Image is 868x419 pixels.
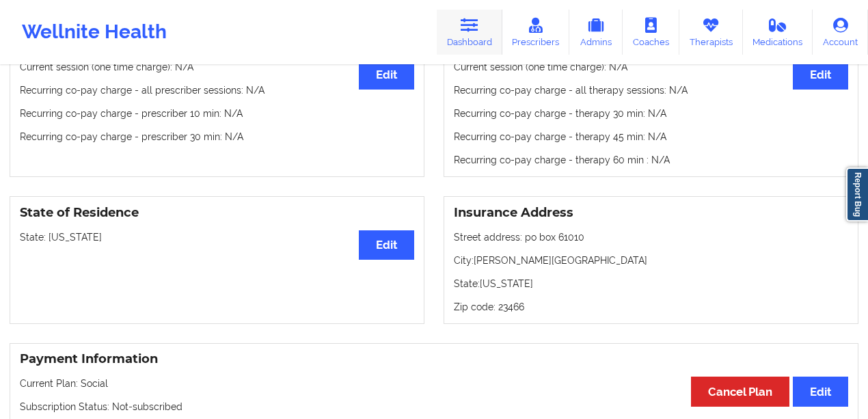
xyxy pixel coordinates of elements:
button: Edit [793,377,848,406]
p: Recurring co-pay charge - therapy 45 min : N/A [454,130,848,144]
a: Medications [743,10,813,55]
p: Recurring co-pay charge - prescriber 10 min : N/A [20,107,414,120]
p: Recurring co-pay charge - prescriber 30 min : N/A [20,130,414,144]
p: Recurring co-pay charge - all prescriber sessions : N/A [20,83,414,97]
h3: State of Residence [20,205,414,221]
p: City: [PERSON_NAME][GEOGRAPHIC_DATA] [454,254,848,267]
a: Dashboard [437,10,502,55]
a: Prescribers [502,10,570,55]
p: Recurring co-pay charge - therapy 30 min : N/A [454,107,848,120]
button: Cancel Plan [691,377,789,406]
button: Edit [359,60,414,90]
h3: Payment Information [20,351,848,367]
p: Current Plan: Social [20,377,848,390]
p: Recurring co-pay charge - all therapy sessions : N/A [454,83,848,97]
p: State: [US_STATE] [454,277,848,290]
a: Account [813,10,868,55]
a: Report Bug [846,167,868,221]
a: Admins [569,10,623,55]
p: Zip code: 23466 [454,300,848,314]
button: Edit [793,60,848,90]
button: Edit [359,230,414,260]
p: Subscription Status: Not-subscribed [20,400,848,414]
p: Current session (one time charge): N/A [454,60,848,74]
h3: Insurance Address [454,205,848,221]
p: State: [US_STATE] [20,230,414,244]
p: Recurring co-pay charge - therapy 60 min : N/A [454,153,848,167]
a: Therapists [679,10,743,55]
a: Coaches [623,10,679,55]
p: Current session (one time charge): N/A [20,60,414,74]
p: Street address: po box 61010 [454,230,848,244]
